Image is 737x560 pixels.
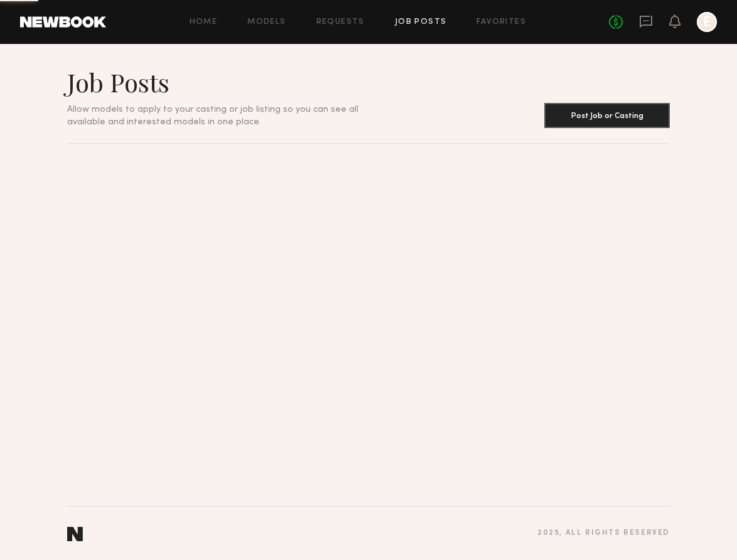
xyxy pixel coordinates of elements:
[544,103,670,128] button: Post Job or Casting
[247,18,286,26] a: Models
[476,18,526,26] a: Favorites
[190,18,218,26] a: Home
[316,18,365,26] a: Requests
[537,529,670,537] div: 2025 , all rights reserved
[67,67,389,98] h1: Job Posts
[395,18,447,26] a: Job Posts
[697,12,717,32] a: E
[67,105,358,126] span: Allow models to apply to your casting or job listing so you can see all available and interested ...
